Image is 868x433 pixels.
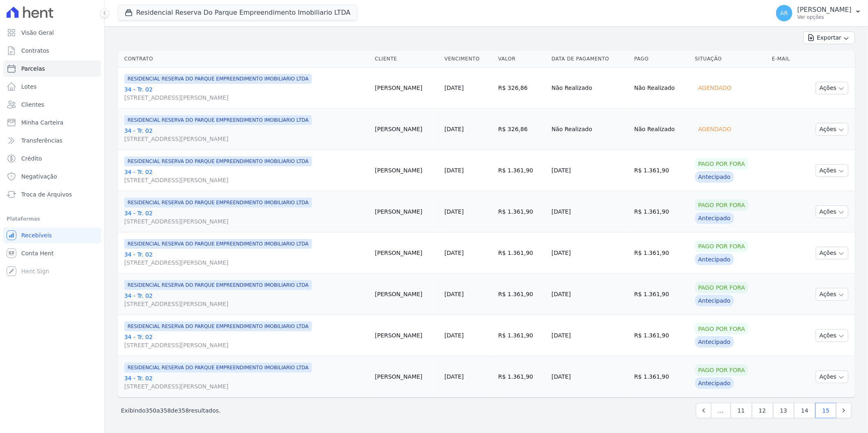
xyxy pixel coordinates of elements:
[495,356,548,397] td: R$ 1.361,90
[548,51,631,67] th: Data de Pagamento
[816,247,848,259] button: Ações
[816,205,848,218] button: Ações
[631,109,692,150] td: Não Realizado
[21,190,72,199] span: Troca de Arquivos
[21,136,63,145] span: Transferências
[797,14,852,20] p: Ver opções
[548,67,631,109] td: Não Realizado
[3,168,101,185] a: Negativação
[769,51,801,67] th: E-mail
[124,259,368,267] span: [STREET_ADDRESS][PERSON_NAME]
[548,191,631,232] td: [DATE]
[118,5,358,20] button: Residencial Reserva Do Parque Empreendimento Imobiliario LTDA
[803,31,855,44] button: Exportar
[816,288,848,301] button: Ações
[631,191,692,232] td: R$ 1.361,90
[695,364,749,376] div: Pago por fora
[495,232,548,274] td: R$ 1.361,90
[816,82,848,94] button: Ações
[21,83,37,91] span: Lotes
[495,67,548,109] td: R$ 326,86
[145,407,157,414] span: 350
[631,150,692,191] td: R$ 1.361,90
[495,191,548,232] td: R$ 1.361,90
[124,135,368,143] span: [STREET_ADDRESS][PERSON_NAME]
[445,85,464,91] a: [DATE]
[631,67,692,109] td: Não Realizado
[124,280,312,290] span: RESIDENCIAL RESERVA DO PARQUE EMPREENDIMENTO IMOBILIARIO LTDA
[124,321,312,331] span: RESIDENCIAL RESERVA DO PARQUE EMPREENDIMENTO IMOBILIARIO LTDA
[124,127,368,143] a: 34 - Tr. 02[STREET_ADDRESS][PERSON_NAME]
[124,94,368,102] span: [STREET_ADDRESS][PERSON_NAME]
[21,154,42,163] span: Crédito
[124,239,312,249] span: RESIDENCIAL RESERVA DO PARQUE EMPREENDIMENTO IMOBILIARIO LTDA
[371,109,441,150] td: [PERSON_NAME]
[695,377,734,389] div: Antecipado
[815,403,837,418] a: 15
[548,315,631,356] td: [DATE]
[124,156,312,166] span: RESIDENCIAL RESERVA DO PARQUE EMPREENDIMENTO IMOBILIARIO LTDA
[631,274,692,315] td: R$ 1.361,90
[124,382,368,391] span: [STREET_ADDRESS][PERSON_NAME]
[495,274,548,315] td: R$ 1.361,90
[21,47,49,55] span: Contratos
[21,231,52,239] span: Recebíveis
[21,118,63,127] span: Minha Carteira
[371,232,441,274] td: [PERSON_NAME]
[445,291,464,297] a: [DATE]
[124,333,368,349] a: 34 - Tr. 02[STREET_ADDRESS][PERSON_NAME]
[124,198,312,208] span: RESIDENCIAL RESERVA DO PARQUE EMPREENDIMENTO IMOBILIARIO LTDA
[445,250,464,256] a: [DATE]
[695,254,734,265] div: Antecipado
[371,150,441,191] td: [PERSON_NAME]
[124,209,368,225] a: 34 - Tr. 02[STREET_ADDRESS][PERSON_NAME]
[124,217,368,225] span: [STREET_ADDRESS][PERSON_NAME]
[124,250,368,267] a: 34 - Tr. 02[STREET_ADDRESS][PERSON_NAME]
[371,315,441,356] td: [PERSON_NAME]
[445,208,464,215] a: [DATE]
[371,356,441,397] td: [PERSON_NAME]
[695,212,734,224] div: Antecipado
[695,323,749,335] div: Pago por fora
[21,29,54,37] span: Visão Geral
[816,329,848,342] button: Ações
[495,150,548,191] td: R$ 1.361,90
[371,274,441,315] td: [PERSON_NAME]
[548,150,631,191] td: [DATE]
[445,332,464,339] a: [DATE]
[3,78,101,95] a: Lotes
[631,51,692,67] th: Pago
[695,336,734,348] div: Antecipado
[3,150,101,167] a: Crédito
[816,123,848,136] button: Ações
[124,363,312,373] span: RESIDENCIAL RESERVA DO PARQUE EMPREENDIMENTO IMOBILIARIO LTDA
[124,85,368,102] a: 34 - Tr. 02[STREET_ADDRESS][PERSON_NAME]
[371,191,441,232] td: [PERSON_NAME]
[695,82,735,94] div: Agendado
[124,341,368,349] span: [STREET_ADDRESS][PERSON_NAME]
[695,241,749,252] div: Pago por fora
[548,232,631,274] td: [DATE]
[3,42,101,59] a: Contratos
[124,374,368,391] a: 34 - Tr. 02[STREET_ADDRESS][PERSON_NAME]
[692,51,769,67] th: Situação
[445,167,464,174] a: [DATE]
[816,164,848,177] button: Ações
[631,232,692,274] td: R$ 1.361,90
[160,407,171,414] span: 358
[773,403,794,418] a: 13
[21,172,57,181] span: Negativação
[124,168,368,184] a: 34 - Tr. 02[STREET_ADDRESS][PERSON_NAME]
[124,292,368,308] a: 34 - Tr. 02[STREET_ADDRESS][PERSON_NAME]
[695,158,749,170] div: Pago por fora
[7,214,98,224] div: Plataformas
[124,176,368,184] span: [STREET_ADDRESS][PERSON_NAME]
[548,274,631,315] td: [DATE]
[711,403,731,418] span: …
[3,114,101,131] a: Minha Carteira
[121,406,221,415] p: Exibindo a de resultados.
[21,249,54,257] span: Conta Hent
[695,295,734,306] div: Antecipado
[371,67,441,109] td: [PERSON_NAME]
[695,171,734,183] div: Antecipado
